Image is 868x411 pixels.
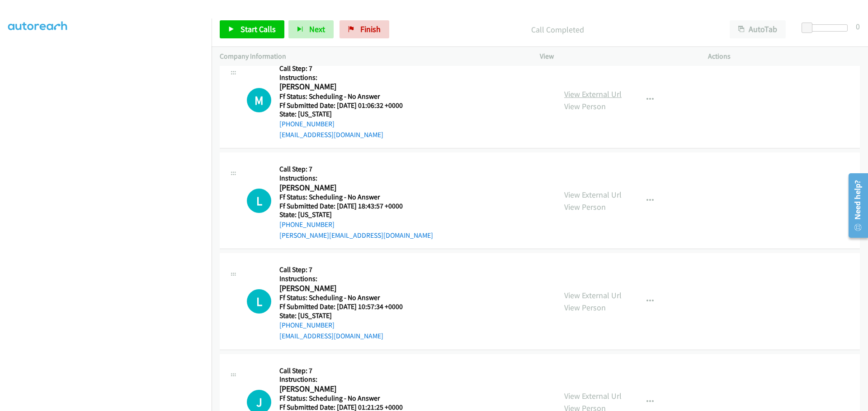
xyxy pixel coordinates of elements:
h5: Call Step: 7 [279,366,433,375]
a: View External Url [564,290,622,300]
a: View External Url [564,89,622,99]
a: View Person [564,202,606,212]
h1: L [247,289,271,314]
h5: Call Step: 7 [279,64,414,73]
p: Call Completed [401,23,713,36]
a: Start Calls [220,20,284,38]
h2: [PERSON_NAME] [279,283,414,294]
a: [PHONE_NUMBER] [279,220,335,229]
a: Finish [340,20,389,38]
h2: [PERSON_NAME] [279,183,414,193]
span: Finish [360,24,381,34]
a: View External Url [564,189,622,200]
h1: M [247,88,271,112]
h2: [PERSON_NAME] [279,82,414,92]
h5: Ff Submitted Date: [DATE] 01:06:32 +0000 [279,101,414,110]
h5: Ff Submitted Date: [DATE] 10:57:34 +0000 [279,302,414,311]
div: The call is yet to be attempted [247,289,271,314]
h5: Call Step: 7 [279,265,414,274]
h1: L [247,189,271,213]
h5: Instructions: [279,375,433,384]
a: [EMAIL_ADDRESS][DOMAIN_NAME] [279,332,383,340]
h5: State: [US_STATE] [279,210,433,219]
a: View External Url [564,391,622,401]
div: Delay between calls (in seconds) [806,24,848,32]
h5: Ff Status: Scheduling - No Answer [279,394,433,403]
div: The call is yet to be attempted [247,88,271,112]
a: [PERSON_NAME][EMAIL_ADDRESS][DOMAIN_NAME] [279,231,433,240]
a: [EMAIL_ADDRESS][DOMAIN_NAME] [279,130,383,139]
span: Start Calls [241,24,276,34]
a: View Person [564,302,606,313]
div: The call is yet to be attempted [247,189,271,213]
h5: Ff Status: Scheduling - No Answer [279,92,414,101]
h5: Instructions: [279,174,433,183]
h5: Instructions: [279,274,414,283]
h5: State: [US_STATE] [279,311,414,320]
span: Next [309,24,325,34]
a: [PHONE_NUMBER] [279,321,335,329]
h5: Ff Status: Scheduling - No Answer [279,293,414,302]
h5: Ff Status: Scheduling - No Answer [279,193,433,202]
h5: Instructions: [279,73,414,82]
a: View Person [564,101,606,111]
button: AutoTab [730,20,786,38]
a: [PHONE_NUMBER] [279,120,335,128]
div: 0 [856,20,860,32]
h5: State: [US_STATE] [279,110,414,119]
h5: Ff Submitted Date: [DATE] 18:43:57 +0000 [279,202,433,211]
p: Company Information [220,51,524,62]
h5: Call Step: 7 [279,165,433,174]
h2: [PERSON_NAME] [279,384,414,394]
p: View [540,51,692,62]
iframe: Resource Center [842,170,868,241]
button: Next [288,20,334,38]
p: Actions [708,51,860,62]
